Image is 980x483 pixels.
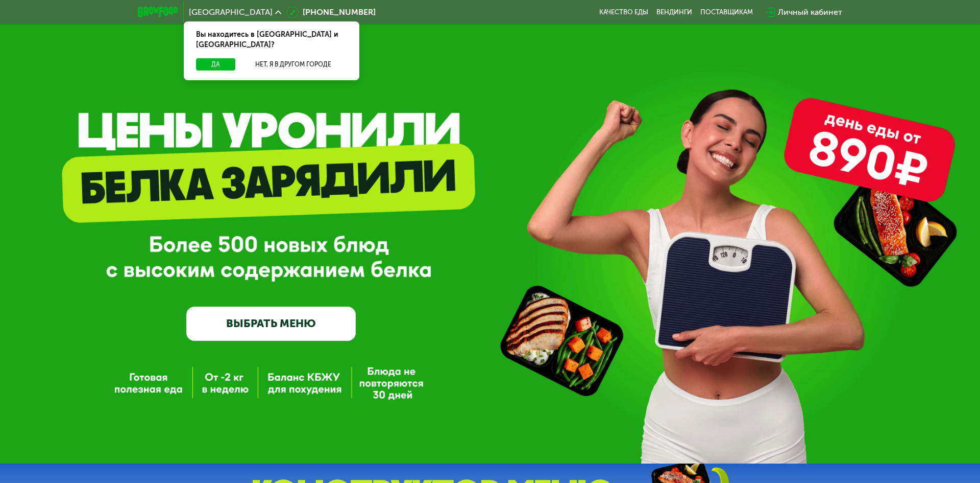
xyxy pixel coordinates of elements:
span: [GEOGRAPHIC_DATA] [189,8,273,16]
button: Нет, я в другом городе [239,58,347,71]
a: [PHONE_NUMBER] [286,6,376,18]
a: Вендинги [656,8,692,16]
a: Качество еды [599,8,648,16]
div: Личный кабинет [778,6,842,18]
div: Вы находитесь в [GEOGRAPHIC_DATA] и [GEOGRAPHIC_DATA]? [184,21,359,58]
a: ВЫБРАТЬ МЕНЮ [186,307,356,341]
div: поставщикам [700,8,753,16]
button: Да [196,58,235,71]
